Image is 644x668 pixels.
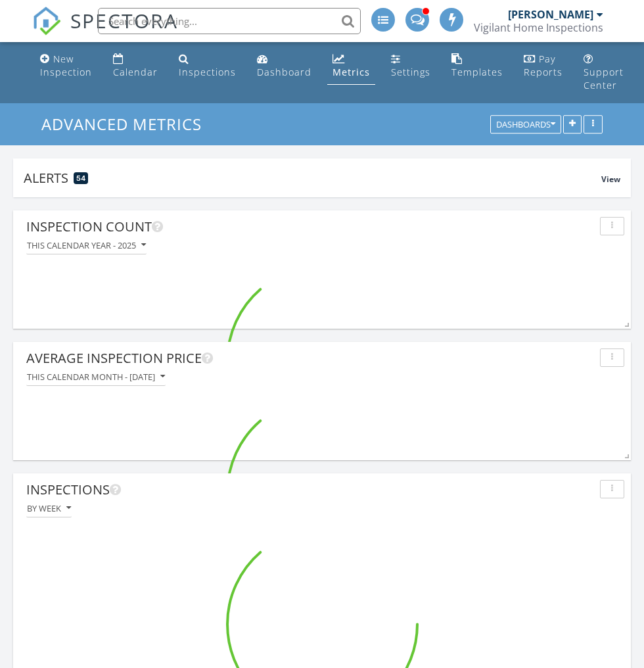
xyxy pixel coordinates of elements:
[27,241,146,250] div: This calendar year - 2025
[508,8,593,21] div: [PERSON_NAME]
[76,174,85,183] span: 54
[35,47,97,85] a: New Inspection
[26,500,72,517] button: By week
[24,169,601,187] div: Alerts
[451,66,503,78] div: Templates
[446,47,508,85] a: Templates
[108,47,163,85] a: Calendar
[41,113,213,135] a: Advanced Metrics
[601,174,620,185] span: View
[32,7,61,36] img: The Best Home Inspection Software - Spectora
[70,7,178,34] span: SPECTORA
[26,237,147,254] button: This calendar year - 2025
[391,66,430,78] div: Settings
[518,47,568,85] a: Pay Reports
[173,47,241,85] a: Inspections
[113,66,158,78] div: Calendar
[27,372,165,381] div: This calendar month - [DATE]
[32,18,178,45] a: SPECTORA
[496,120,555,130] div: Dashboards
[26,217,595,237] div: Inspection Count
[474,21,603,34] div: Vigilant Home Inspections
[327,47,375,85] a: Metrics
[386,47,436,85] a: Settings
[252,47,317,85] a: Dashboard
[490,116,561,134] button: Dashboards
[524,53,563,78] div: Pay Reports
[584,66,624,91] div: Support Center
[27,504,71,513] div: By week
[26,480,595,500] div: Inspections
[26,348,595,368] div: Average Inspection Price
[257,66,311,78] div: Dashboard
[98,8,361,34] input: Search everything...
[40,53,92,78] div: New Inspection
[26,368,166,386] button: This calendar month - [DATE]
[333,66,370,78] div: Metrics
[179,66,236,78] div: Inspections
[578,47,629,98] a: Support Center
